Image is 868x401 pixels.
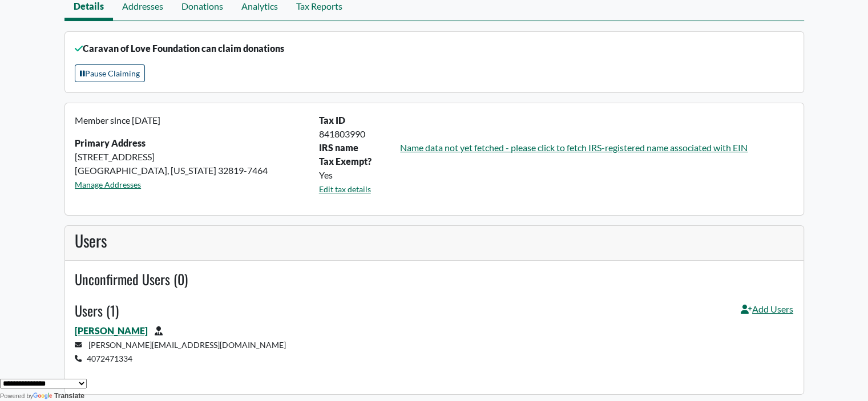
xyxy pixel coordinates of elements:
h3: Users [75,231,793,250]
b: Tax Exempt? [319,156,372,167]
button: Pause Claiming [75,64,145,82]
a: Translate [33,392,84,400]
a: Manage Addresses [75,180,141,189]
div: 841803990 [312,127,800,141]
img: Google Translate [33,392,54,400]
a: [PERSON_NAME] [75,325,148,336]
h4: Unconfirmed Users (0) [75,271,793,287]
p: Member since [DATE] [75,114,305,127]
div: Yes [312,168,800,182]
b: Tax ID [319,115,345,125]
h4: Users (1) [75,302,119,319]
strong: Primary Address [75,137,146,148]
a: Add Users [741,302,793,324]
p: Caravan of Love Foundation can claim donations [75,42,793,55]
small: [PERSON_NAME][EMAIL_ADDRESS][DOMAIN_NAME] 4072471334 [75,340,286,363]
a: Edit tax details [319,184,371,194]
strong: IRS name [319,142,358,153]
a: Name data not yet fetched - please click to fetch IRS-registered name associated with EIN [400,142,748,153]
div: [STREET_ADDRESS] [GEOGRAPHIC_DATA], [US_STATE] 32819-7464 [68,114,312,205]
